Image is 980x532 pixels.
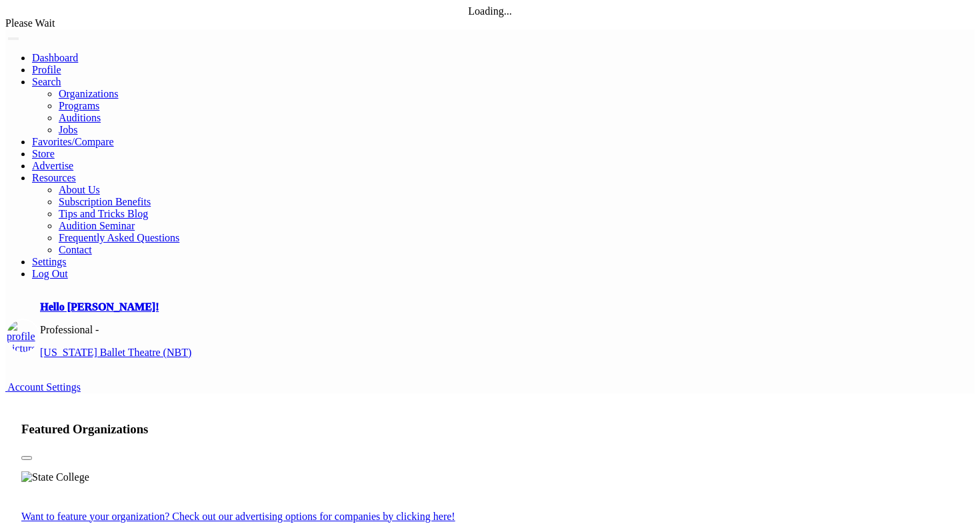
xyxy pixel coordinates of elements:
[468,5,511,17] span: Loading...
[59,232,179,243] a: Frequently Asked Questions
[7,381,81,393] span: Account Settings
[32,76,61,87] a: Search
[59,88,118,99] a: Organizations
[59,100,99,111] a: Programs
[95,324,99,335] span: -
[32,184,975,256] ul: Resources
[32,172,76,183] a: Resources
[59,124,77,135] a: Jobs
[59,184,100,195] a: About Us
[59,196,151,207] a: Subscription Benefits
[21,456,32,460] button: Slide 1
[5,381,81,393] a: Account Settings
[32,52,78,63] a: Dashboard
[32,136,114,147] a: Favorites/Compare
[32,160,73,171] a: Advertise
[59,220,135,231] a: Audition Seminar
[21,471,89,483] img: State College
[40,347,191,358] a: [US_STATE] Ballet Theatre (NBT)
[40,324,93,335] span: Professional
[32,268,68,279] a: Log Out
[7,320,39,355] img: profile picture
[21,511,455,522] a: Want to feature your organization? Check out our advertising options for companies by clicking here!
[32,256,67,267] a: Settings
[21,422,959,437] h3: Featured Organizations
[8,37,19,40] button: Toggle navigation
[59,208,148,219] a: Tips and Tricks Blog
[32,148,55,159] a: Store
[59,244,92,255] a: Contact
[40,301,159,313] a: Hello [PERSON_NAME]!
[59,112,101,123] a: Auditions
[5,17,975,29] div: Please Wait
[32,64,61,75] a: Profile
[32,88,975,136] ul: Resources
